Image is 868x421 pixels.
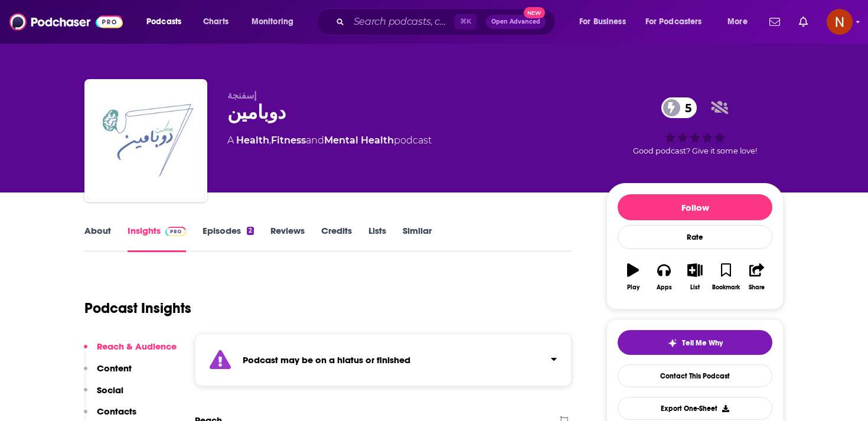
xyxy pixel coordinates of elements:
[227,90,256,101] span: إسفنجة
[765,12,785,32] a: Show notifications dropdown
[138,12,197,31] button: open menu
[146,14,181,30] span: Podcasts
[84,363,132,384] button: Content
[87,81,205,200] img: دوبامين
[9,11,123,33] img: Podchaser - Follow, Share and Rate Podcasts
[742,256,772,298] button: Share
[719,12,762,31] button: open menu
[97,363,132,374] p: Content
[673,97,697,118] span: 5
[403,225,432,252] a: Similar
[710,256,741,298] button: Bookmark
[618,256,648,298] button: Play
[455,14,477,30] span: ⌘ K
[227,133,432,148] div: A podcast
[97,384,123,396] p: Social
[749,284,765,291] div: Share
[648,256,679,298] button: Apps
[324,135,394,146] a: Mental Health
[195,334,572,386] section: Click to expand status details
[712,284,740,291] div: Bookmark
[247,227,254,235] div: 2
[486,15,546,29] button: Open AdvancedNew
[491,19,540,25] span: Open Advanced
[271,135,306,146] a: Fitness
[661,97,697,118] a: 5
[638,12,719,31] button: open menu
[627,284,639,291] div: Play
[690,284,700,291] div: List
[349,12,455,31] input: Search podcasts, credits, & more...
[270,225,305,252] a: Reviews
[84,225,111,252] a: About
[827,9,853,35] button: Show profile menu
[195,12,236,31] a: Charts
[243,12,309,31] button: open menu
[328,8,567,35] div: Search podcasts, credits, & more...
[657,284,672,291] div: Apps
[236,135,269,146] a: Health
[680,256,710,298] button: List
[269,135,271,146] span: ,
[84,384,123,406] button: Social
[645,14,702,30] span: For Podcasters
[252,14,293,30] span: Monitoring
[618,364,772,387] a: Contact This Podcast
[618,397,772,420] button: Export One-Sheet
[606,90,784,163] div: 5Good podcast? Give it some love!
[97,406,136,417] p: Contacts
[203,14,229,30] span: Charts
[682,338,723,348] span: Tell Me Why
[633,146,757,155] span: Good podcast? Give it some love!
[84,299,191,317] h1: Podcast Insights
[128,225,186,252] a: InsightsPodchaser Pro
[524,7,545,18] span: New
[571,12,641,31] button: open menu
[827,9,853,35] span: Logged in as AdelNBM
[618,330,772,355] button: tell me why sparkleTell Me Why
[306,135,324,146] span: and
[618,225,772,249] div: Rate
[368,225,386,252] a: Lists
[165,227,186,236] img: Podchaser Pro
[243,354,410,365] strong: Podcast may be on a hiatus or finished
[579,14,626,30] span: For Business
[84,341,177,363] button: Reach & Audience
[618,194,772,220] button: Follow
[827,9,853,35] img: User Profile
[97,341,177,352] p: Reach & Audience
[794,12,812,32] a: Show notifications dropdown
[203,225,254,252] a: Episodes2
[668,338,677,348] img: tell me why sparkle
[321,225,352,252] a: Credits
[727,14,748,30] span: More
